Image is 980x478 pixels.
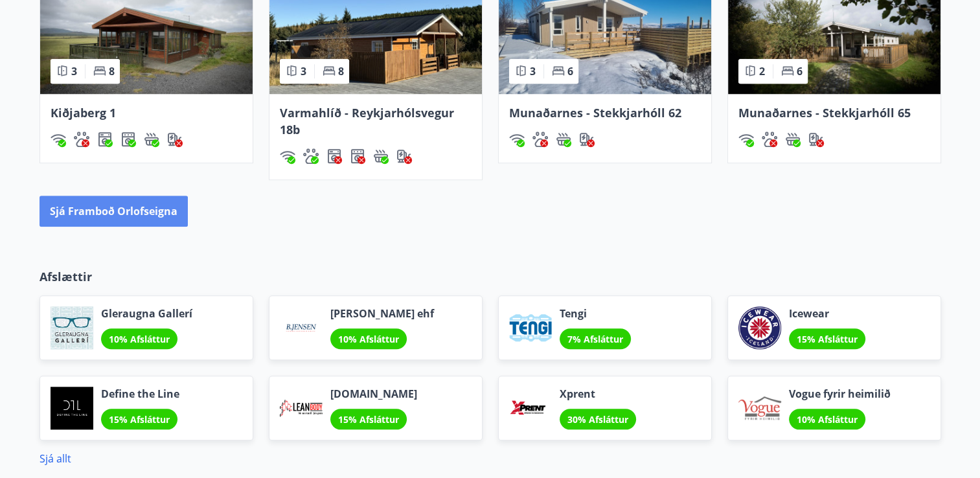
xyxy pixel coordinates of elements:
img: hddCLTAnxqFUMr1fxmbGG8zWilo2syolR0f9UjPn.svg [120,131,136,147]
img: h89QDIuHlAdpqTriuIvuEWkTH976fOgBEOOeu1mi.svg [144,131,159,147]
span: 15% Afsláttur [109,413,170,426]
p: Afslættir [40,268,941,285]
img: pxcaIm5dSOV3FS4whs1soiYWTwFQvksT25a9J10C.svg [532,131,548,147]
span: 3 [71,64,77,78]
div: Heitur pottur [144,131,159,147]
span: 30% Afsláttur [567,413,628,426]
span: Define the Line [101,387,179,401]
span: 10% Afsláttur [338,333,399,345]
img: hddCLTAnxqFUMr1fxmbGG8zWilo2syolR0f9UjPn.svg [350,148,365,164]
span: [PERSON_NAME] ehf [330,306,434,321]
img: HJRyFFsYp6qjeUYhR4dAD8CaCEsnIFYZ05miwXoh.svg [509,131,525,147]
div: Heitur pottur [556,131,571,147]
button: Sjá framboð orlofseigna [40,196,188,227]
div: Gæludýr [303,148,319,164]
span: 15% Afsláttur [797,333,858,345]
span: Kiðjaberg 1 [51,105,116,120]
img: h89QDIuHlAdpqTriuIvuEWkTH976fOgBEOOeu1mi.svg [785,131,801,147]
img: Dl16BY4EX9PAW649lg1C3oBuIaAsR6QVDQBO2cTm.svg [97,131,113,147]
span: 6 [797,64,803,78]
div: Hleðslustöð fyrir rafbíla [808,131,824,147]
div: Hleðslustöð fyrir rafbíla [396,148,412,164]
span: Tengi [560,306,631,321]
span: Vogue fyrir heimilið [789,387,891,401]
img: nH7E6Gw2rvWFb8XaSdRp44dhkQaj4PJkOoRYItBQ.svg [579,131,595,147]
div: Heitur pottur [373,148,389,164]
span: 8 [109,64,115,78]
span: 3 [530,64,536,78]
img: nH7E6Gw2rvWFb8XaSdRp44dhkQaj4PJkOoRYItBQ.svg [808,131,824,147]
div: Hleðslustöð fyrir rafbíla [167,131,183,147]
img: pxcaIm5dSOV3FS4whs1soiYWTwFQvksT25a9J10C.svg [74,131,89,147]
span: Varmahlíð - Reykjarhólsvegur 18b [280,105,454,137]
img: nH7E6Gw2rvWFb8XaSdRp44dhkQaj4PJkOoRYItBQ.svg [396,148,412,164]
span: 3 [301,64,306,78]
div: Þráðlaust net [509,131,525,147]
div: Þurrkari [350,148,365,164]
a: Sjá allt [40,451,71,466]
div: Þráðlaust net [51,131,66,147]
div: Gæludýr [532,131,548,147]
div: Þráðlaust net [738,131,754,147]
span: 7% Afsláttur [567,333,623,345]
img: nH7E6Gw2rvWFb8XaSdRp44dhkQaj4PJkOoRYItBQ.svg [167,131,183,147]
img: pxcaIm5dSOV3FS4whs1soiYWTwFQvksT25a9J10C.svg [762,131,777,147]
div: Gæludýr [74,131,89,147]
span: 15% Afsláttur [338,413,399,426]
span: 8 [338,64,344,78]
img: HJRyFFsYp6qjeUYhR4dAD8CaCEsnIFYZ05miwXoh.svg [738,131,754,147]
span: [DOMAIN_NAME] [330,387,417,401]
div: Gæludýr [762,131,777,147]
div: Hleðslustöð fyrir rafbíla [579,131,595,147]
div: Heitur pottur [785,131,801,147]
span: 6 [567,64,573,78]
span: Munaðarnes - Stekkjarhóll 65 [738,105,911,120]
div: Þvottavél [97,131,113,147]
img: Dl16BY4EX9PAW649lg1C3oBuIaAsR6QVDQBO2cTm.svg [326,148,342,164]
div: Þvottavél [326,148,342,164]
img: h89QDIuHlAdpqTriuIvuEWkTH976fOgBEOOeu1mi.svg [556,131,571,147]
span: 10% Afsláttur [109,333,170,345]
span: Icewear [789,306,865,321]
img: pxcaIm5dSOV3FS4whs1soiYWTwFQvksT25a9J10C.svg [303,148,319,164]
span: Gleraugna Gallerí [101,306,192,321]
img: h89QDIuHlAdpqTriuIvuEWkTH976fOgBEOOeu1mi.svg [373,148,389,164]
img: HJRyFFsYp6qjeUYhR4dAD8CaCEsnIFYZ05miwXoh.svg [51,131,66,147]
img: HJRyFFsYp6qjeUYhR4dAD8CaCEsnIFYZ05miwXoh.svg [280,148,295,164]
div: Þráðlaust net [280,148,295,164]
span: 2 [759,64,765,78]
span: 10% Afsláttur [797,413,858,426]
span: Xprent [560,387,636,401]
div: Þurrkari [120,131,136,147]
span: Munaðarnes - Stekkjarhóll 62 [509,105,681,120]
